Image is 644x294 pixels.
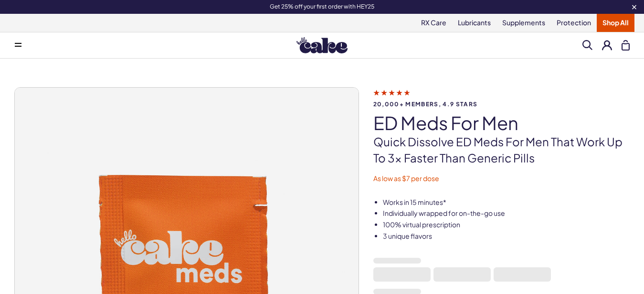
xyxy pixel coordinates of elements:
[296,37,348,53] img: Hello Cake
[373,101,630,107] span: 20,000+ members, 4.9 stars
[373,134,630,166] p: Quick dissolve ED Meds for men that work up to 3x faster than generic pills
[383,198,630,207] li: Works in 15 minutes*
[373,88,630,107] a: 20,000+ members, 4.9 stars
[551,14,597,32] a: Protection
[452,14,496,32] a: Lubricants
[383,232,630,241] li: 3 unique flavors
[496,14,551,32] a: Supplements
[597,14,634,32] a: Shop All
[383,220,630,230] li: 100% virtual prescription
[383,209,630,218] li: Individually wrapped for on-the-go use
[373,174,630,183] p: As low as $7 per dose
[415,14,452,32] a: RX Care
[373,113,630,133] h1: ED Meds for Men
